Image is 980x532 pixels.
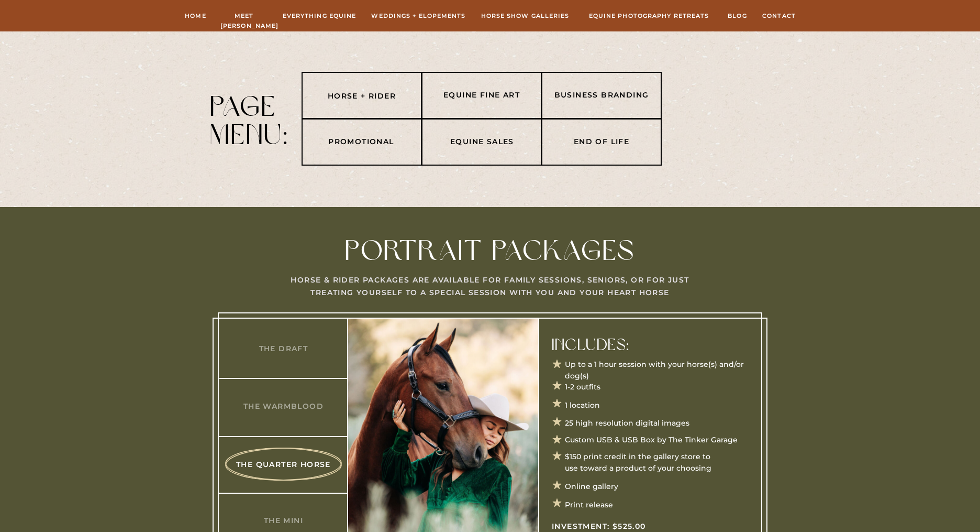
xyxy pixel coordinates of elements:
[220,11,268,20] a: Meet [PERSON_NAME]
[565,435,750,454] p: Custom USB & USB Box by The Tinker Garage
[552,337,696,350] p: Includes:
[565,481,698,492] p: Online gallery
[565,399,698,410] p: 1 location
[233,515,334,526] a: The Mini
[547,89,656,102] a: business branding
[547,136,656,148] a: End of life
[565,451,719,461] p: $150 print credit in the gallery store to use toward a product of your choosing
[233,343,334,354] a: The Draft
[565,381,698,392] p: 1-2 outfits
[565,499,698,510] p: Print release
[334,237,647,260] h1: Portrait Packages
[210,93,289,145] div: Page menu:
[585,11,713,20] a: Equine Photography Retreats
[428,136,537,148] a: Equine Sales
[565,359,750,370] p: Up to a 1 hour session with your horse(s) and/or dog(s)
[184,11,207,20] a: Home
[552,520,678,531] p: Investment: $525.00
[565,417,698,428] p: 25 high resolution digital images
[280,274,700,298] h3: Horse & Rider Packages are available for Family Sessions, Seniors, or for just treating yourself ...
[233,400,334,411] a: The Warmblood
[307,90,416,103] a: Horse + Rider
[307,136,416,148] a: Promotional
[427,89,536,102] a: EQUINE FINE ART
[727,11,748,20] a: Blog
[371,11,466,20] a: Weddings + Elopements
[281,11,358,20] a: Everything Equine
[479,11,571,20] a: hORSE sHOW gALLERIES
[762,11,796,20] a: Contact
